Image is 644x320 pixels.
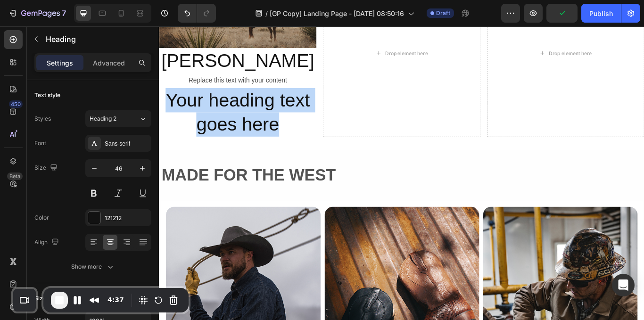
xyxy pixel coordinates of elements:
[159,26,644,320] iframe: Design area
[436,9,450,17] span: Draft
[85,110,151,127] button: Heading 2
[34,236,61,249] div: Align
[589,8,613,18] div: Publish
[4,4,70,23] button: 7
[34,162,59,174] div: Size
[105,214,149,222] div: 121212
[9,100,23,108] div: 450
[265,8,268,18] span: /
[454,28,504,35] div: Drop element here
[270,8,404,18] span: [GP Copy] Landing Page - [DATE] 08:50:16
[105,139,149,148] div: Sans-serif
[34,213,49,222] div: Color
[34,91,60,99] div: Text style
[62,8,66,19] p: 7
[34,258,151,275] button: Show more
[2,158,564,189] h2: MADE FOR THE WEST
[34,115,51,123] div: Styles
[46,33,148,45] p: Heading
[93,58,125,68] p: Advanced
[7,172,23,180] div: Beta
[264,28,314,35] div: Drop element here
[178,4,216,23] div: Undo/Redo
[90,115,116,123] span: Heading 2
[34,139,46,148] div: Font
[47,58,73,68] p: Settings
[71,262,115,271] div: Show more
[581,4,621,23] button: Publish
[612,274,635,296] div: Open Intercom Messenger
